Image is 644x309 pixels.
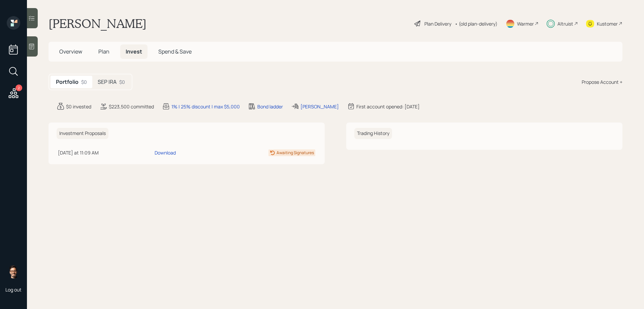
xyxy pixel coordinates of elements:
span: Overview [59,48,82,55]
div: Plan Delivery [424,20,451,27]
div: Kustomer [597,20,618,27]
h5: SEP IRA [98,79,117,85]
span: Spend & Save [158,48,192,55]
div: 1% | 25% discount | max $5,000 [171,103,240,110]
div: $0 [119,78,125,85]
div: First account opened: [DATE] [356,103,420,110]
div: [PERSON_NAME] [300,103,339,110]
div: Bond ladder [257,103,283,110]
div: Propose Account + [582,78,622,85]
div: $223,500 committed [109,103,154,110]
div: 2 [15,84,22,91]
div: • (old plan-delivery) [455,20,497,27]
span: Plan [98,48,109,55]
span: Invest [126,48,142,55]
div: Warmer [517,20,534,27]
h1: [PERSON_NAME] [49,16,147,31]
h5: Portfolio [56,79,78,85]
div: Altruist [557,20,573,27]
h6: Investment Proposals [57,128,108,139]
div: Log out [5,286,22,293]
div: Download [155,149,176,156]
div: $0 [81,78,87,85]
div: [DATE] at 11:09 AM [58,149,152,156]
img: sami-boghos-headshot.png [7,265,20,278]
div: $0 invested [66,103,91,110]
h6: Trading History [354,128,392,139]
div: Awaiting Signatures [277,150,314,156]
